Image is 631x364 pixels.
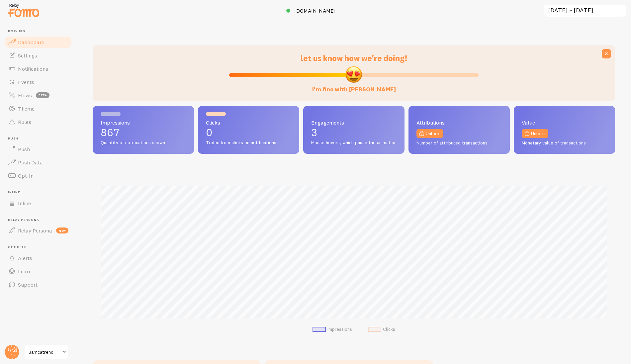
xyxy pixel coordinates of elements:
[18,227,52,234] span: Relay Persona
[8,190,72,195] span: Inline
[4,49,72,62] a: Settings
[4,142,72,156] a: Push
[4,278,72,291] a: Support
[4,265,72,278] a: Learn
[4,169,72,182] a: Opt-In
[18,172,34,179] span: Opt-In
[18,92,32,99] span: Flows
[522,140,607,146] span: Monetary value of transactions
[18,52,37,59] span: Settings
[4,224,72,237] a: Relay Persona new
[4,62,72,75] a: Notifications
[301,53,407,63] span: let us know how we're doing!
[18,268,32,275] span: Learn
[311,127,397,138] p: 3
[312,79,396,93] label: i'm fine with [PERSON_NAME]
[4,251,72,265] a: Alerts
[56,227,68,233] span: new
[36,92,49,98] span: beta
[24,344,69,360] a: Barncatreno
[101,140,186,146] span: Quantity of notifications shown
[8,245,72,249] span: Get Help
[18,281,38,288] span: Support
[4,156,72,169] a: Push Data
[18,146,30,152] span: Push
[18,105,35,112] span: Theme
[18,119,31,125] span: Rules
[4,36,72,49] a: Dashboard
[8,218,72,222] span: Relay Persona
[4,89,72,102] a: Flows beta
[18,159,43,166] span: Push Data
[416,140,502,146] span: Number of attributed transactions
[206,120,291,125] span: Clicks
[345,65,363,83] img: emoji.png
[416,120,502,125] span: Attributions
[522,129,548,138] a: Unlock
[311,120,397,125] span: Engagements
[18,200,31,207] span: Inline
[18,39,45,45] span: Dashboard
[18,255,32,261] span: Alerts
[101,127,186,138] p: 867
[206,140,291,146] span: Traffic from clicks on notifications
[8,136,72,141] span: Push
[4,102,72,115] a: Theme
[18,79,34,85] span: Events
[311,140,397,146] span: Mouse hovers, which pause the animation
[522,120,607,125] span: Value
[4,75,72,89] a: Events
[368,326,395,332] li: Clicks
[101,120,186,125] span: Impressions
[7,2,40,19] img: fomo-relay-logo-orange.svg
[416,129,443,138] a: Unlock
[4,115,72,129] a: Rules
[4,197,72,210] a: Inline
[313,326,352,332] li: Impressions
[29,348,60,356] span: Barncatreno
[206,127,291,138] p: 0
[8,29,72,34] span: Pop-ups
[18,65,48,72] span: Notifications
